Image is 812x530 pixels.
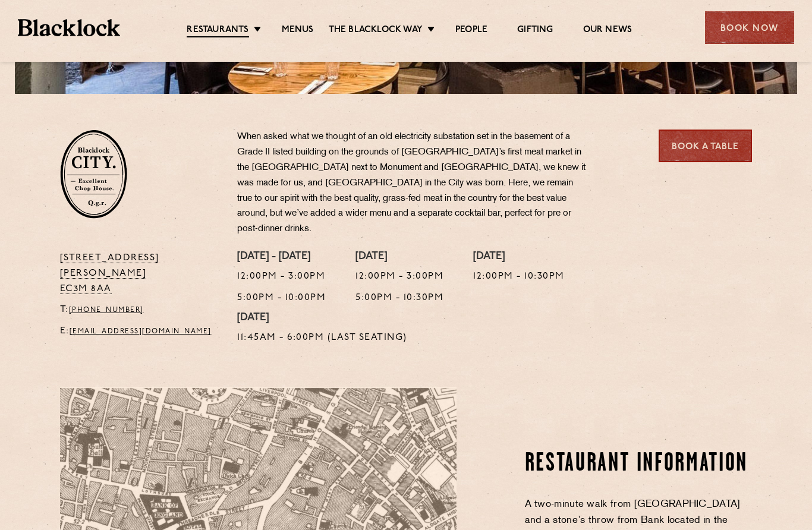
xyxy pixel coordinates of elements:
p: 11:45am - 6:00pm (Last Seating) [237,330,407,346]
p: 5:00pm - 10:30pm [355,291,443,306]
a: The Blacklock Way [329,24,423,36]
a: Restaurants [187,24,248,37]
h4: [DATE] [355,251,443,264]
a: [PHONE_NUMBER] [69,307,144,314]
a: Book a Table [659,130,752,162]
p: 5:00pm - 10:00pm [237,291,326,306]
h4: [DATE] [473,251,565,264]
img: BL_Textured_Logo-footer-cropped.svg [18,19,120,36]
p: 12:00pm - 10:30pm [473,269,565,285]
p: T: [60,302,220,318]
p: 12:00pm - 3:00pm [237,269,326,285]
p: E: [60,324,220,339]
img: City-stamp-default.svg [60,130,127,219]
a: [EMAIL_ADDRESS][DOMAIN_NAME] [70,328,212,335]
a: Gifting [517,24,553,36]
h2: Restaurant Information [525,449,753,479]
a: Menus [282,24,314,36]
h4: [DATE] - [DATE] [237,251,326,264]
a: People [455,24,487,36]
p: 12:00pm - 3:00pm [355,269,443,285]
div: Book Now [705,11,794,44]
h4: [DATE] [237,312,407,325]
a: Our News [583,24,632,36]
p: When asked what we thought of an old electricity substation set in the basement of a Grade II lis... [237,130,588,237]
